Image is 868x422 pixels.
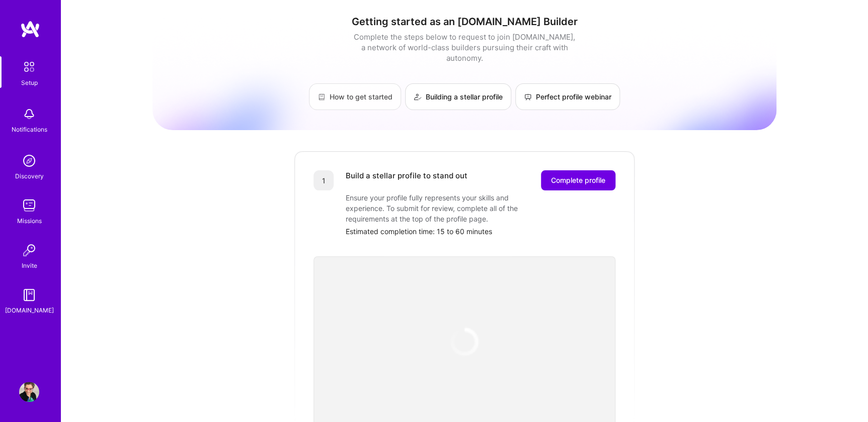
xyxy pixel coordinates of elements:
[19,240,39,260] img: Invite
[351,32,578,63] div: Complete the steps below to request to join [DOMAIN_NAME], a network of world-class builders purs...
[12,124,47,135] div: Notifications
[414,93,422,101] img: Building a stellar profile
[313,170,334,190] div: 1
[21,77,38,88] div: Setup
[22,260,37,271] div: Invite
[346,226,615,237] div: Estimated completion time: 15 to 60 minutes
[541,170,615,190] button: Complete profile
[524,93,532,101] img: Perfect profile webinar
[309,83,401,110] a: How to get started
[20,20,40,38] img: logo
[17,382,42,402] a: User Avatar
[19,56,40,77] img: setup
[318,93,326,101] img: How to get started
[19,151,39,171] img: discovery
[17,216,42,226] div: Missions
[346,192,547,224] div: Ensure your profile fully represents your skills and experience. To submit for review, complete a...
[405,83,511,110] a: Building a stellar profile
[346,170,467,190] div: Build a stellar profile to stand out
[515,83,620,110] a: Perfect profile webinar
[551,175,605,185] span: Complete profile
[19,382,39,402] img: User Avatar
[5,305,54,315] div: [DOMAIN_NAME]
[152,16,776,28] h1: Getting started as an [DOMAIN_NAME] Builder
[19,285,39,305] img: guide book
[444,322,484,361] img: loading
[19,195,39,216] img: teamwork
[19,104,39,124] img: bell
[15,171,44,181] div: Discovery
